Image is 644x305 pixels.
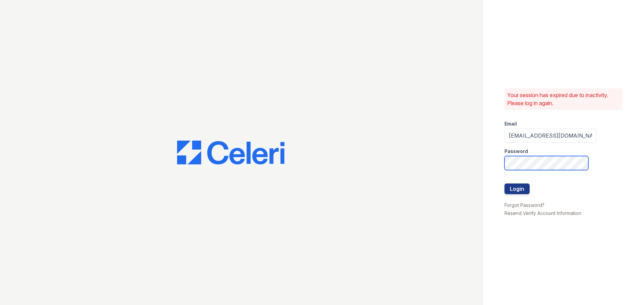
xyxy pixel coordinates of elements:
a: Resend Verify Account Information [504,210,581,216]
label: Password [504,148,528,155]
img: CE_Logo_Blue-a8612792a0a2168367f1c8372b55b34899dd931a85d93a1a3d3e32e68fde9ad4.png [177,141,284,165]
label: Email [504,121,517,127]
button: Login [504,183,530,194]
a: Forgot Password? [504,202,544,208]
p: Your session has expired due to inactivity. Please log in again. [507,91,620,107]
